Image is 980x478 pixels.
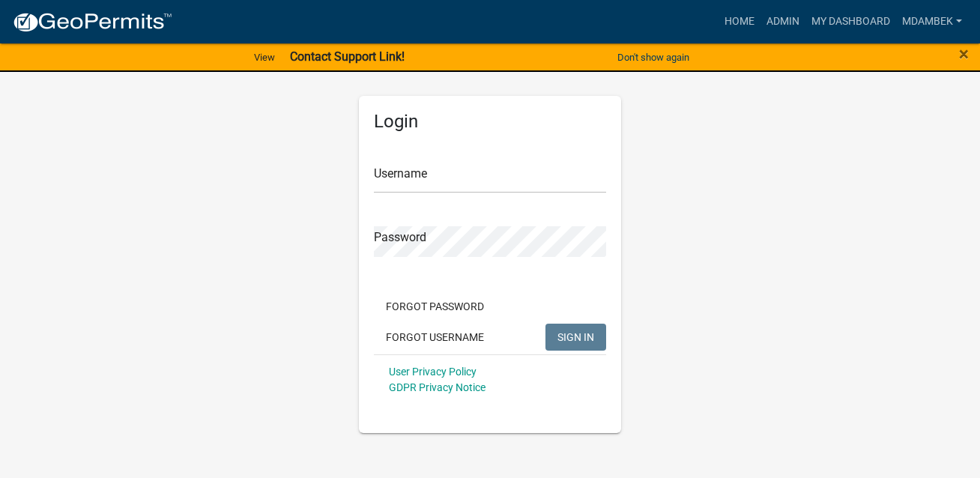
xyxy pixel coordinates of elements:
[557,330,594,342] span: SIGN IN
[959,45,969,63] button: Close
[389,366,477,378] a: User Privacy Policy
[805,7,896,36] a: My Dashboard
[719,7,760,36] a: Home
[374,293,496,320] button: Forgot Password
[290,49,405,64] strong: Contact Support Link!
[374,324,496,351] button: Forgot Username
[545,324,606,351] button: SIGN IN
[896,7,968,36] a: mdambek
[760,7,805,36] a: Admin
[248,45,281,70] a: View
[374,111,606,133] h5: Login
[389,381,486,393] a: GDPR Privacy Notice
[611,45,695,70] button: Don't show again
[959,43,969,64] span: ×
